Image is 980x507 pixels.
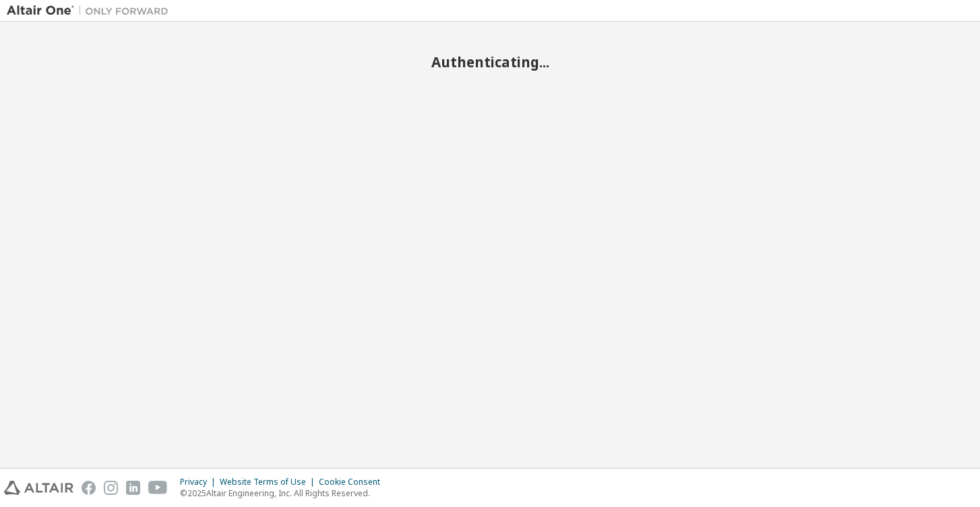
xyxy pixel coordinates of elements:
img: Altair One [7,4,175,18]
img: instagram.svg [104,481,118,495]
p: © 2025 Altair Engineering, Inc. All Rights Reserved. [180,487,388,499]
img: altair_logo.svg [4,481,73,495]
img: facebook.svg [82,481,96,495]
h2: Authenticating... [7,53,973,71]
img: linkedin.svg [126,481,140,495]
div: Privacy [180,477,220,487]
div: Website Terms of Use [220,477,319,487]
img: youtube.svg [148,481,168,495]
div: Cookie Consent [319,477,388,487]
